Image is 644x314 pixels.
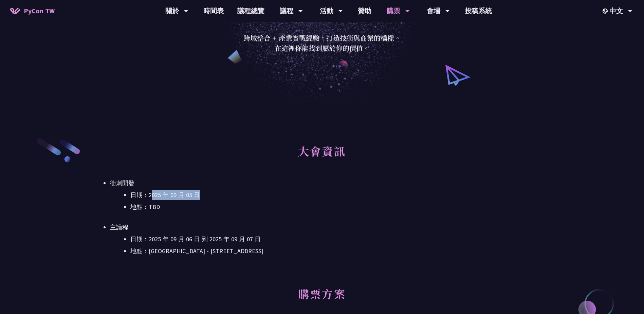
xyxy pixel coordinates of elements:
li: 日期：2025 年 09 月 06 日 到 2025 年 09 月 07 日 [130,234,534,244]
a: PyCon TW [3,2,61,19]
li: 衝刺開發 [110,178,534,212]
div: 跨域整合 + 產業實戰經驗，打造技術與商業的橋樑。 在這裡你能找到屬於你的價值。 [239,33,405,53]
li: 地點：[GEOGRAPHIC_DATA] - ​[STREET_ADDRESS] [130,246,534,256]
li: 主議程 [110,222,534,256]
li: 日期：2025 年 09 月 05 日 [130,190,534,200]
li: 地點：TBD [130,202,534,212]
img: Locale Icon [603,8,609,14]
img: Home icon of PyCon TW 2025 [10,7,20,14]
h2: 大會資訊 [110,137,534,175]
span: PyCon TW [24,6,55,16]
